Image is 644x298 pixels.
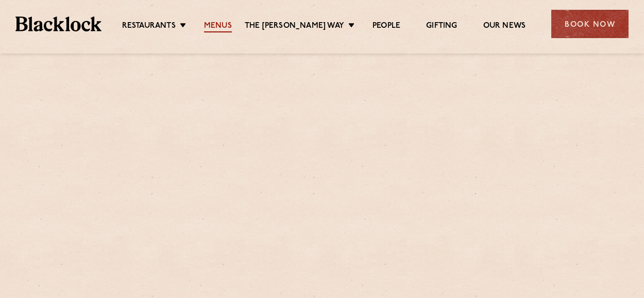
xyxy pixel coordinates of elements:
[245,21,344,32] a: The [PERSON_NAME] Way
[372,21,400,32] a: People
[122,21,176,32] a: Restaurants
[426,21,457,32] a: Gifting
[15,16,101,31] img: BL_Textured_Logo-footer-cropped.svg
[483,21,526,32] a: Our News
[204,21,232,32] a: Menus
[551,10,629,38] div: Book Now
